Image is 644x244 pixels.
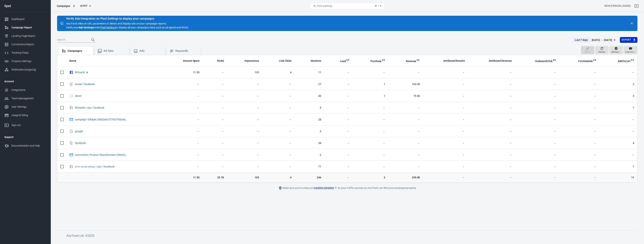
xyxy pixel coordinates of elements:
[562,153,596,157] span: －
[69,105,73,110] svg: Unknown Facebook
[167,141,200,145] span: －
[471,130,512,133] span: －
[573,59,593,63] span: FormSubmit
[230,153,259,157] span: －
[327,94,350,98] span: －
[443,59,465,63] span: The total conversions attributed according to your ad network (Facebook, Google, etc.)
[297,130,321,133] span: 3
[602,118,634,122] span: －
[426,153,465,157] span: －
[327,153,350,157] span: －
[578,59,593,63] span: FormSubmit
[356,165,385,169] span: －
[401,59,416,63] span: Total revenue calculated by AnyTrack.
[562,94,596,98] span: －
[562,71,596,74] span: －
[489,59,512,63] span: Attributed Revenue
[562,118,596,122] span: －
[1,119,49,129] a: Sign out
[69,164,73,169] svg: Unknown Facebook
[426,141,465,145] span: －
[244,59,259,63] span: Impressions
[212,59,224,63] span: The total return on ad spend
[297,165,321,169] span: 71
[1,86,49,94] a: Integrations
[416,58,420,62] svg: This column is calculated from AnyTrack real-time data
[391,118,420,122] span: －
[327,71,350,74] span: －
[69,59,81,63] span: Name
[297,153,321,157] span: 2
[426,176,465,179] span: －
[263,186,432,190] div: Make sure you're using our on your traffic sources so AnyTrack can find your campaigns properly.
[391,165,420,169] span: －
[604,4,631,8] div: Account id: MBZuPSxE
[167,153,200,157] span: －
[356,106,385,110] span: －
[68,49,90,53] div: Campaigns
[426,130,465,133] span: －
[11,144,46,148] div: Documentation and Help
[317,4,334,7] span: Find anything...
[167,106,200,110] span: －
[75,94,81,97] a: direct
[230,141,259,145] span: －
[535,59,552,63] span: OutboundClick
[265,106,292,110] span: －
[327,82,350,86] span: －
[471,94,512,98] span: －
[206,71,224,74] span: －
[230,130,259,133] span: －
[11,68,46,72] div: Webhooks (outgoing)
[167,118,200,122] span: －
[265,118,292,122] span: －
[1,57,49,65] a: Property Settings
[75,142,86,144] span: facebook
[76,2,95,9] button: ilpet
[230,165,259,169] span: －
[611,50,619,54] span: Settings
[391,106,420,110] span: －
[518,130,556,133] span: －
[265,141,292,145] span: －
[297,118,321,122] span: 28
[391,176,420,179] span: 239.00
[391,153,420,157] span: －
[391,94,420,98] span: 79.00
[391,82,420,86] span: 160.00
[602,165,634,169] span: 1
[66,233,347,238] h6: AnyTrack Ltd. © 2025
[75,130,83,133] a: google
[297,176,321,179] span: 246
[279,59,292,63] span: The number of clicks on links within the ad that led to advertiser-specified destinations
[356,94,385,98] span: 1
[11,26,46,30] div: Campaign Report
[562,176,596,179] span: －
[230,94,259,98] span: －
[69,117,73,122] svg: Email
[297,71,321,74] span: 11
[75,165,115,168] span: קמפיין תנועה חדש / cpc / facebook
[297,106,321,110] span: 4
[75,95,82,97] span: direct
[1,15,49,23] a: Dashboard
[620,37,637,43] button: Export
[1,32,49,40] a: Landing Page Report
[311,59,321,63] span: Sessions
[217,59,224,63] span: The total return on ad spend
[370,59,382,63] span: Purchase
[230,106,259,110] span: －
[206,118,224,122] span: －
[552,58,556,62] svg: This column is calculated from AnyTrack real-time data
[1,65,49,74] a: Webhooks (outgoing)
[11,42,46,46] div: Conversions Report
[1,77,49,86] li: Account
[11,123,46,127] div: Sign out
[592,38,612,42] div: [DATE] － [DATE]
[406,59,416,63] span: Total revenue calculated by AnyTrack.
[602,153,634,157] span: －
[599,50,605,54] span: Refresh
[518,176,556,179] span: －
[139,49,162,53] div: Ads
[217,59,224,63] span: ROAS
